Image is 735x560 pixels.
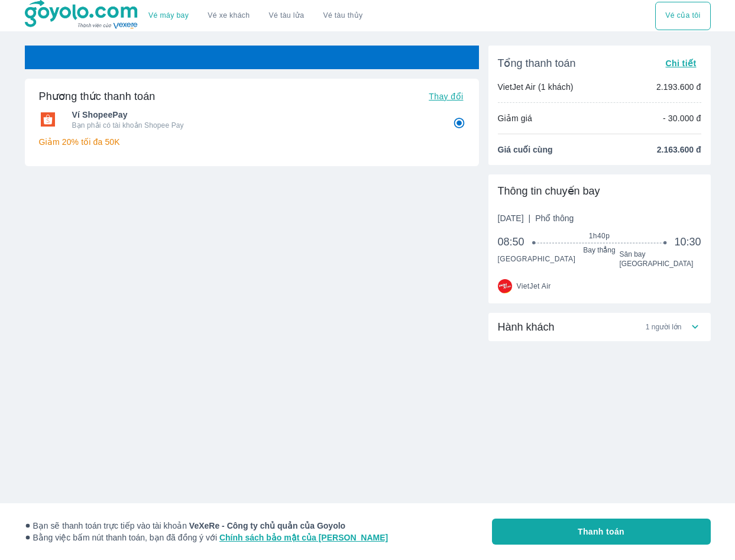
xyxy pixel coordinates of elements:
[139,2,372,30] div: choose transportation mode
[498,184,701,198] div: Thông tin chuyến bay
[424,88,468,105] button: Thay đổi
[25,532,388,543] span: Bằng việc bấm nút thanh toán, bạn đã đồng ý với
[429,92,463,101] span: Thay đổi
[39,136,465,148] p: Giảm 20% tối đa 50K
[219,533,388,542] a: Chính sách bảo mật của [PERSON_NAME]
[488,313,711,341] div: Hành khách1 người lớn
[72,109,436,121] span: Ví ShopeePay
[498,235,535,249] span: 08:50
[534,245,665,255] span: Bay thẳng
[498,112,532,124] p: Giảm giá
[492,519,711,545] button: Thanh toán
[260,2,314,30] a: Vé tàu lửa
[498,212,574,224] span: [DATE]
[578,526,624,538] span: Thanh toán
[498,56,576,70] span: Tổng thanh toán
[25,520,388,532] span: Bạn sẽ thanh toán trực tiếp vào tài khoản
[657,144,701,156] span: 2.163.600 đ
[39,105,465,134] div: Ví ShopeePayVí ShopeePayBạn phải có tài khoản Shopee Pay
[39,89,156,103] h6: Phương thức thanh toán
[498,144,553,156] span: Giá cuối cùng
[72,121,436,130] p: Bạn phải có tài khoản Shopee Pay
[674,235,701,249] span: 10:30
[529,213,531,223] span: |
[498,320,555,334] span: Hành khách
[208,11,250,20] a: Vé xe khách
[39,112,57,127] img: Ví ShopeePay
[655,2,710,30] div: choose transportation mode
[189,521,345,530] strong: VeXeRe - Công ty chủ quản của Goyolo
[663,112,701,124] p: - 30.000 đ
[148,11,189,20] a: Vé máy bay
[517,281,551,291] span: VietJet Air
[646,322,682,332] span: 1 người lớn
[534,231,665,241] span: 1h40p
[665,59,696,68] span: Chi tiết
[313,2,372,30] button: Vé tàu thủy
[655,2,710,30] button: Vé của tôi
[656,81,701,93] p: 2.193.600 đ
[535,213,574,223] span: Phổ thông
[498,81,574,93] p: VietJet Air (1 khách)
[660,55,701,72] button: Chi tiết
